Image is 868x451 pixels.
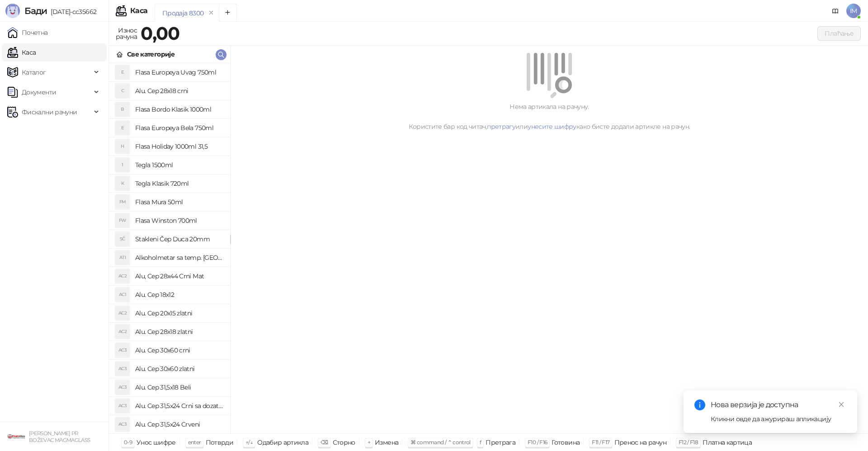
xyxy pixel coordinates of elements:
[410,439,471,446] span: ⌘ command / ⌃ control
[135,287,223,302] h4: Alu. Cep 18x12
[135,121,223,135] h4: Flasa Europeya Bela 750ml
[333,437,355,448] div: Сторно
[135,195,223,209] h4: Flasa Mura 50ml
[124,439,132,446] span: 0-9
[29,430,90,443] small: [PERSON_NAME] PR BOŽEVAC MAGMAGLASS
[135,232,223,246] h4: Stakleni Čep Duca 20mm
[135,250,223,265] h4: Alkoholmetar sa temp. [GEOGRAPHIC_DATA]
[22,83,56,101] span: Документи
[109,63,230,433] div: grid
[592,439,609,446] span: F11 / F17
[130,7,147,14] div: Каса
[135,65,223,80] h4: Flasa Europeya Uvag 750ml
[47,8,96,16] span: [DATE]-cc35662
[135,213,223,228] h4: Flasa Winston 700ml
[817,26,861,41] button: Плаћање
[135,362,223,376] h4: Alu. Cep 30x60 zlatni
[127,49,175,59] div: Све категорије
[115,269,130,283] div: AC2
[115,343,130,357] div: AC3
[135,324,223,339] h4: Alu. Cep 28x18 zlatni
[7,23,48,42] a: Почетна
[135,102,223,117] h4: Flasa Bordo Klasik 1000ml
[115,102,130,117] div: B
[321,439,328,446] span: ⌫
[711,414,846,424] div: Кликни овде да ажурираш апликацију
[115,84,130,98] div: C
[703,437,752,448] div: Платна картица
[115,380,130,395] div: AC3
[135,269,223,283] h4: Alu, Cep 28x44 Crni Mat
[135,158,223,172] h4: Tegla 1500ml
[368,439,370,446] span: +
[115,306,130,320] div: AC2
[135,343,223,357] h4: Alu. Cep 30x60 crni
[528,439,547,446] span: F10 / F16
[115,417,130,432] div: AC3
[375,437,398,448] div: Измена
[206,437,234,448] div: Потврди
[135,84,223,98] h4: Alu. Cep 28x18 crni
[487,122,515,131] a: претрагу
[614,437,666,448] div: Пренос на рачун
[528,122,576,131] a: унесите шифру
[135,399,223,413] h4: Alu. Cep 31,5x24 Crni sa dozatorom
[552,437,580,448] div: Готовина
[257,437,308,448] div: Одабир артикла
[115,195,130,209] div: FM
[115,287,130,302] div: AC1
[188,439,201,446] span: enter
[486,437,515,448] div: Претрага
[22,103,77,121] span: Фискални рачуни
[838,401,844,408] span: close
[205,9,217,17] button: remove
[115,65,130,80] div: E
[245,439,253,446] span: ↑/↓
[115,324,130,339] div: AC2
[115,158,130,172] div: 1
[480,439,481,446] span: f
[679,439,698,446] span: F12 / F18
[711,399,846,410] div: Нова верзија је доступна
[7,43,36,61] a: Каса
[115,121,130,135] div: E
[115,213,130,228] div: FW
[694,399,705,410] span: info-circle
[24,5,47,16] span: Бади
[135,380,223,395] h4: Alu. Cep 31,5x18 Beli
[219,4,237,22] button: Add tab
[115,232,130,246] div: SČ
[135,176,223,191] h4: Tegla Klasik 720ml
[115,362,130,376] div: AC3
[115,176,130,191] div: K
[828,4,843,18] a: Документација
[5,4,20,18] img: Logo
[162,8,203,18] div: Продаја 8300
[135,417,223,432] h4: Alu. Cep 31,5x24 Crveni
[241,102,857,132] div: Нема артикала на рачуну. Користите бар код читач, или како бисте додали артикле на рачун.
[836,399,846,409] a: Close
[22,63,46,81] span: Каталог
[137,437,176,448] div: Унос шифре
[141,22,179,44] strong: 0,00
[7,428,25,446] img: 64x64-companyLogo-1893ffd3-f8d7-40ed-872e-741d608dc9d9.png
[114,24,139,42] div: Износ рачуна
[115,399,130,413] div: AC3
[115,250,130,265] div: ATI
[135,306,223,320] h4: Alu. Cep 20x15 zlatni
[846,4,861,18] span: IM
[135,139,223,154] h4: Flasa Holiday 1000ml 31,5
[115,139,130,154] div: H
